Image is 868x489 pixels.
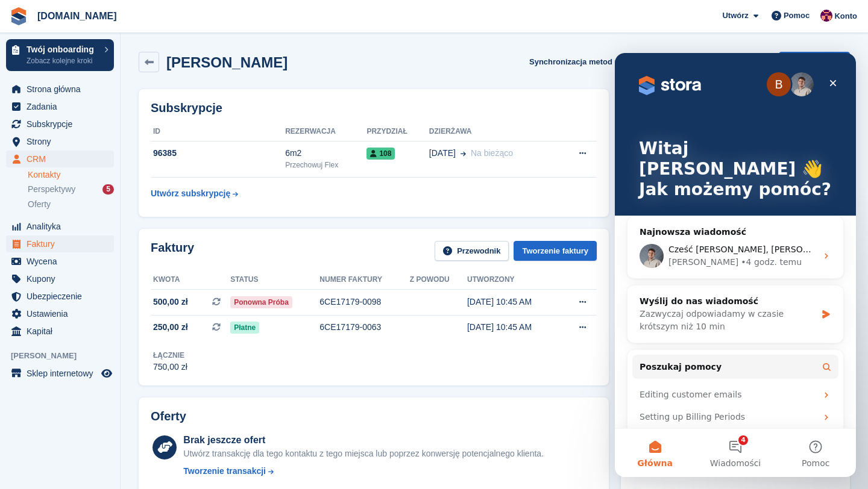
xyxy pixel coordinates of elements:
[99,366,114,381] a: Podgląd sklepu
[28,169,114,181] a: Kontakty
[467,296,561,308] div: [DATE] 10:45 AM
[285,147,366,160] div: 6m2
[6,81,114,98] a: menu
[27,270,99,287] span: Kupony
[834,10,857,22] span: Konto
[153,361,187,373] div: 750,00 zł
[183,433,544,447] div: Brak jeszcze ofert
[366,122,429,142] th: Przydział
[183,465,544,478] a: Tworzenie transakcji
[429,122,558,142] th: Dzierżawa
[151,147,285,160] div: 96385
[285,122,366,142] th: Rezerwacja
[6,305,114,322] a: menu
[27,253,99,270] span: Wycena
[27,55,98,66] p: Zobacz kolejne kroki
[319,321,409,334] div: 6CE17179-0063
[435,241,509,261] a: Przewodnik
[6,323,114,340] a: menu
[514,241,597,261] a: Tworzenie faktury
[28,199,51,210] span: Oferty
[28,198,114,211] a: Oferty
[27,235,99,252] span: Faktury
[467,270,561,290] th: Utworzony
[6,151,114,167] a: menu
[6,98,114,115] a: menu
[153,321,188,334] span: 250,00 zł
[11,350,120,362] span: [PERSON_NAME]
[27,81,99,98] span: Strona główna
[27,133,99,150] span: Strony
[319,296,409,308] div: 6CE17179-0098
[151,241,194,261] h2: Faktury
[6,39,114,71] a: Twój onboarding Zobacz kolejne kroki
[153,350,187,361] div: Łącznie
[183,465,266,478] div: Tworzenie transakcji
[151,182,238,205] a: Utwórz subskrypcję
[183,447,544,460] div: Utwórz transakcję dla tego kontaktu z tego miejsca lub poprzez konwersję potencjalnego klienta.
[230,296,292,308] span: Ponowna próba
[27,151,99,167] span: CRM
[6,365,114,382] a: menu
[166,54,288,70] h2: [PERSON_NAME]
[471,148,513,158] span: Na bieżąco
[33,6,122,26] a: [DOMAIN_NAME]
[319,270,409,290] th: Numer faktury
[429,147,456,160] span: [DATE]
[230,322,259,334] span: Płatne
[28,183,114,196] a: Perspektywy 5
[230,270,319,290] th: Status
[27,323,99,340] span: Kapitał
[27,305,99,322] span: Ustawienia
[27,365,99,382] span: Sklep internetowy
[467,321,561,334] div: [DATE] 10:45 AM
[285,160,366,170] div: Przechowuj Flex
[529,52,649,72] button: Synchronizacja metod płatności
[27,288,99,305] span: Ubezpieczenie
[27,218,99,235] span: Analityka
[153,296,188,308] span: 500,00 zł
[784,10,810,22] span: Pomoc
[27,45,98,54] p: Twój onboarding
[654,52,735,72] a: Zobacz na Stripe
[722,10,748,22] span: Utwórz
[740,52,770,72] button: Usuń
[6,288,114,305] a: menu
[366,148,395,160] span: 108
[151,410,186,423] h2: Oferty
[28,184,75,195] span: Perspektywy
[615,53,856,477] iframe: Intercom live chat
[151,187,230,200] div: Utwórz subskrypcję
[10,7,28,25] img: stora-icon-8386f47178a22dfd0bd8f6a31ec36ba5ce8667c1dd55bd0f319d3a0aa187defe.svg
[151,122,285,142] th: ID
[6,133,114,150] a: menu
[6,116,114,132] a: menu
[151,270,230,290] th: Kwota
[820,10,832,22] img: Mateusz Kacwin
[779,52,850,72] a: Edytuj kontakt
